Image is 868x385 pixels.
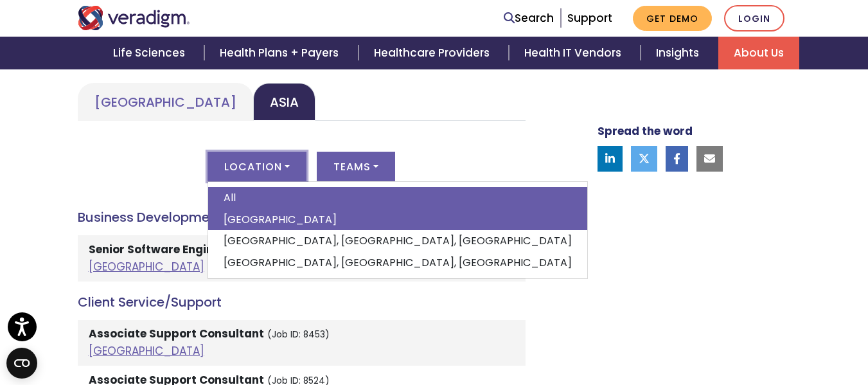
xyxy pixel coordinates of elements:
[509,37,641,69] a: Health IT Vendors
[204,37,358,69] a: Health Plans + Payers
[504,10,554,27] a: Search
[89,343,204,359] a: [GEOGRAPHIC_DATA]
[89,326,264,341] strong: Associate Support Consultant
[253,83,315,121] a: Asia
[208,209,587,231] a: [GEOGRAPHIC_DATA]
[6,348,37,379] button: Open CMP widget
[78,294,526,310] h4: Client Service/Support
[267,328,330,341] small: (Job ID: 8453)
[598,123,693,139] strong: Spread the word
[718,37,799,69] a: About Us
[78,6,190,30] img: Veradigm logo
[208,152,306,181] button: Location
[359,37,509,69] a: Healthcare Providers
[208,230,587,252] a: [GEOGRAPHIC_DATA], [GEOGRAPHIC_DATA], [GEOGRAPHIC_DATA]
[78,83,253,121] a: [GEOGRAPHIC_DATA]
[208,252,587,274] a: [GEOGRAPHIC_DATA], [GEOGRAPHIC_DATA], [GEOGRAPHIC_DATA]
[78,210,526,225] h4: Business Development
[724,5,784,31] a: Login
[317,152,395,181] button: Teams
[89,259,204,274] a: [GEOGRAPHIC_DATA]
[98,37,204,69] a: Life Sciences
[208,187,587,209] a: All
[89,242,231,257] strong: Senior Software Engineer
[641,37,718,69] a: Insights
[633,6,712,31] a: Get Demo
[567,10,612,26] a: Support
